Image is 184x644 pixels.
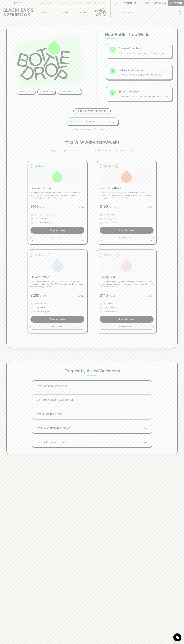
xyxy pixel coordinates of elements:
p: Boundary pushers [104,218,118,220]
p: Checkout [170,2,182,5]
button: Bi-Monthly [82,118,101,125]
p: Elevated Vines [30,275,84,279]
p: Sometimes you want to dial it up. Special bottles for milestone moments or just because it's [DAT... [30,280,84,288]
p: Monthly, bi-monthly, or quarterly - it's your call [119,73,169,76]
p: How Bottle Drop Works [105,31,173,38]
button: Can I switch between packs?+ [32,437,152,447]
p: Set Your Frequency [119,68,169,72]
span: What To Expect [119,325,132,328]
span: + [143,412,147,416]
p: $ 190 [100,204,108,209]
p: The red wine lover's playground. From bright and juicy to deep and velvety, a journey across styl... [100,280,154,288]
button: Subscribe Now [30,316,84,323]
p: Iconic producers [34,303,47,305]
p: Your Wine Adventure [65,139,120,145]
p: Every bottle opens up a new world of flavors, stories, and moments worth sharing. [39,148,145,152]
p: Stores [79,11,86,14]
p: Bright to bold [104,303,114,305]
p: Wild & wonderful [104,214,116,216]
div: 3 [110,90,116,96]
p: 6 Bottles [76,294,84,297]
p: Can I skip or pause my subscription? [37,398,75,402]
p: What if I don't like a wine? [37,412,62,416]
span: + [133,236,134,239]
button: How does Bottle Drop work?+ [32,381,152,391]
img: Lo-Fi & Leftfield [120,169,133,183]
img: bubble-icon [176,636,179,639]
p: $ 230 [30,293,39,298]
p: Pick the wines that match your mood and palate [119,52,169,55]
span: + [143,440,147,444]
img: Elevated Vines [51,258,64,272]
p: 6 Bottles [76,205,84,209]
span: What To Expect [50,236,62,239]
p: How does Bottle Drop work? [37,384,67,388]
p: 0 [165,2,166,4]
input: Try "Pinot noir" [120,10,179,15]
span: + [64,236,65,239]
button: Subscribe Now [100,227,154,234]
p: Curated by us [42,90,53,93]
button: What To Expect+ [100,324,154,330]
p: Enjoy & Discover [119,90,169,94]
span: + [64,325,65,328]
span: + [143,426,147,430]
p: Left of center finds [104,222,118,224]
p: For Red Wine Lovers [103,254,117,256]
img: Pick of the Bunch [51,169,64,183]
p: Choose Your Pack [119,47,169,51]
p: Wishlist [126,2,136,5]
button: Subscribe Now [30,227,84,234]
p: Simply Red [100,275,154,279]
p: Drinking well doesn't need a hefty price tag. Here's proof that the best bottles aren't always th... [30,191,84,199]
button: What if I don't like a wine?+ [32,409,152,419]
button: When will my Bottle Drop arrive?+ [32,423,152,433]
button: What To Expect+ [30,324,84,330]
button: What To Expect+ [100,235,154,241]
p: Pure red expressions [104,311,119,313]
p: Pick of the Bunch [30,186,84,190]
p: Light to luscious [104,307,116,309]
button: Quarterly [101,118,118,125]
span: + [133,325,134,328]
a: Stores [74,6,92,18]
p: For the Adventurous [103,165,117,167]
button: What To Expect+ [30,235,84,241]
button: Monthly [66,118,82,125]
span: + [143,398,147,402]
p: When will my Bottle Drop arrive? [37,426,70,430]
p: /month [40,294,47,297]
button: Shop [37,6,55,18]
img: Simply Red [120,258,133,272]
p: $0.00 [154,2,161,5]
p: Choose Your Experience [78,110,106,113]
button: Subscribe Now [100,316,154,323]
p: Tastings [60,11,69,14]
span: + [143,384,147,388]
img: Bottle Drop [17,39,70,80]
p: Login [144,2,150,5]
p: $ 140 [30,204,39,209]
p: Everyday delights [34,218,48,220]
p: Delivered to your door [62,90,80,93]
span: Awaits [106,140,120,144]
p: Shop [41,11,47,14]
span: What To Expect [119,236,132,239]
button: Can I skip or pause my subscription?+ [32,395,152,405]
p: Can I switch between packs? [37,440,67,444]
p: /month [40,205,46,209]
p: For the Connoisseur [34,254,48,256]
span: What To Expect [50,325,62,328]
p: For the curious and slightly adventurous. Natural, minimal intervention wines with personality in... [100,191,154,199]
p: Handpicked value heroes [34,214,54,216]
p: No bad bottles [21,90,33,93]
p: Pause or cancel anytime. We're flexible like that. [72,128,112,130]
p: Lo-Fi & Leftfield [100,186,154,190]
p: 6 Bottles [145,205,154,209]
p: /month [109,205,116,209]
p: $ 140 [100,293,108,298]
p: For the Curious [34,165,44,167]
p: Frequently Asked Questions [64,368,120,374]
p: Rare & limited [34,307,45,309]
div: 1 [110,47,116,53]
